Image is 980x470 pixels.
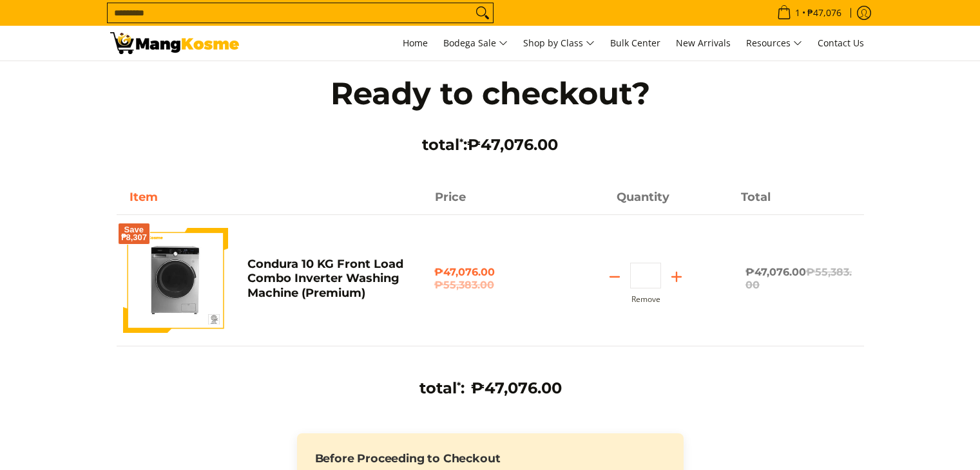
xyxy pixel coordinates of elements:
[610,37,660,49] span: Bulk Center
[315,451,666,465] h3: Before Proceeding to Checkout
[604,26,667,61] a: Bulk Center
[419,379,465,398] h3: total :
[471,379,562,397] span: ₱47,076.00
[303,135,677,155] h3: total :
[434,266,546,292] span: ₱47,076.00
[745,266,852,291] del: ₱55,383.00
[740,26,809,61] a: Resources
[123,228,228,333] img: Default Title Condura 10 KG Front Load Combo Inverter Washing Machine (Premium)
[599,267,630,287] button: Subtract
[811,26,870,61] a: Contact Us
[818,37,864,49] span: Contact Us
[472,3,493,23] button: Search
[523,35,595,52] span: Shop by Class
[676,37,731,49] span: New Arrivals
[303,74,677,113] h1: Ready to checkout?
[247,257,403,300] a: Condura 10 KG Front Load Combo Inverter Washing Machine (Premium)
[110,32,239,54] img: Your Shopping Cart | Mang Kosme
[746,35,802,52] span: Resources
[793,8,802,17] span: 1
[805,8,843,17] span: ₱47,076
[745,266,852,291] span: ₱47,076.00
[443,35,508,52] span: Bodega Sale
[434,279,546,292] del: ₱55,383.00
[773,6,845,20] span: •
[661,267,692,287] button: Add
[467,135,558,154] span: ₱47,076.00
[437,26,514,61] a: Bodega Sale
[121,226,148,241] span: Save ₱8,307
[631,295,660,304] button: Remove
[403,37,428,49] span: Home
[669,26,737,61] a: New Arrivals
[252,26,870,61] nav: Main Menu
[396,26,434,61] a: Home
[517,26,601,61] a: Shop by Class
